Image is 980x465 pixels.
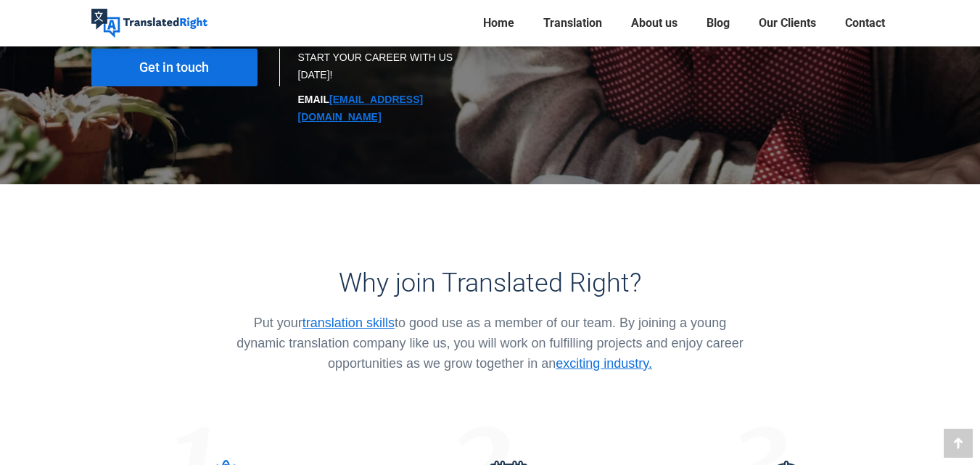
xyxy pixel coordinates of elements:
strong: EMAIL [298,94,424,123]
a: translation skills [302,316,395,330]
a: exciting industry. [556,356,652,371]
img: Translated Right [91,9,207,38]
span: Home [483,16,514,30]
a: Translation [539,13,606,33]
a: Get in touch [91,49,258,86]
a: Contact [841,13,889,33]
span: Our Clients [759,16,816,30]
a: Blog [702,13,734,33]
span: Blog [707,16,730,30]
span: Contact [845,16,885,30]
a: [EMAIL_ADDRESS][DOMAIN_NAME] [298,94,424,123]
div: Put your to good use as a member of our team. By joining a young dynamic translation company like... [228,313,752,374]
span: Translation [543,16,602,30]
span: Get in touch [139,60,209,75]
span: About us [631,16,678,30]
h3: Why join Translated Right? [228,268,752,298]
a: Our Clients [754,13,820,33]
div: START YOUR CAREER WITH US [DATE]! [298,49,476,125]
a: About us [627,13,682,33]
a: Home [479,13,519,33]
